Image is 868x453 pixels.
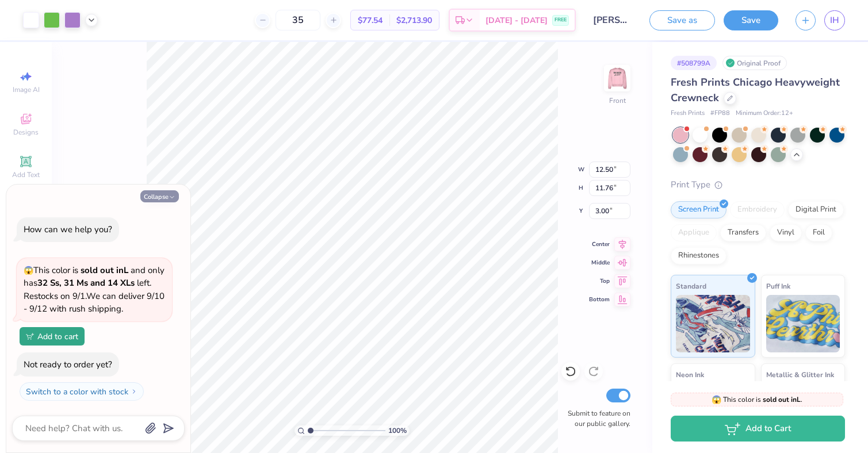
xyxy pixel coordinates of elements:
[26,333,34,340] img: Add to cart
[671,178,845,191] div: Print Type
[766,368,834,381] span: Metallic & Glitter Ink
[37,277,135,289] strong: 32 Ss, 31 Ms and 14 XLs
[720,224,766,241] div: Transfers
[20,327,85,345] button: Add to cart
[788,201,844,218] div: Digital Print
[589,259,610,267] span: Middle
[358,14,383,26] span: $77.54
[671,416,845,442] button: Add to Cart
[140,190,179,202] button: Collapse
[131,388,137,395] img: Switch to a color with stock
[485,14,548,26] span: [DATE] - [DATE]
[712,394,721,405] span: 😱
[763,395,801,404] strong: sold out in L
[649,10,715,30] button: Save as
[24,359,112,370] div: Not ready to order yet?
[712,394,802,405] span: This color is .
[736,109,793,118] span: Minimum Order: 12 +
[609,95,626,106] div: Front
[724,10,778,30] button: Save
[13,85,40,94] span: Image AI
[13,128,39,137] span: Designs
[676,368,704,381] span: Neon Ink
[671,247,726,264] div: Rhinestones
[396,14,432,26] span: $2,713.90
[676,280,706,292] span: Standard
[710,109,730,118] span: # FP88
[671,201,726,218] div: Screen Print
[766,280,790,292] span: Puff Ink
[24,264,165,315] span: This color is and only has left . Restocks on 9/1. We can deliver 9/10 - 9/12 with rush shipping.
[671,224,717,241] div: Applique
[805,224,832,241] div: Foil
[606,67,629,90] img: Front
[671,75,840,105] span: Fresh Prints Chicago Heavyweight Crewneck
[584,9,641,32] input: Untitled Design
[20,382,144,401] button: Switch to a color with stock
[589,240,610,248] span: Center
[276,10,320,30] input: – –
[589,295,610,304] span: Bottom
[722,56,787,70] div: Original Proof
[671,56,717,70] div: # 508799A
[555,16,567,24] span: FREE
[766,295,840,352] img: Puff Ink
[676,295,750,352] img: Standard
[770,224,802,241] div: Vinyl
[561,408,630,429] label: Submit to feature on our public gallery.
[830,14,839,27] span: IH
[24,265,33,276] span: 😱
[81,264,128,276] strong: sold out in L
[824,10,845,30] a: IH
[388,425,407,436] span: 100 %
[24,224,112,235] div: How can we help you?
[589,277,610,285] span: Top
[671,109,705,118] span: Fresh Prints
[12,170,40,179] span: Add Text
[730,201,785,218] div: Embroidery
